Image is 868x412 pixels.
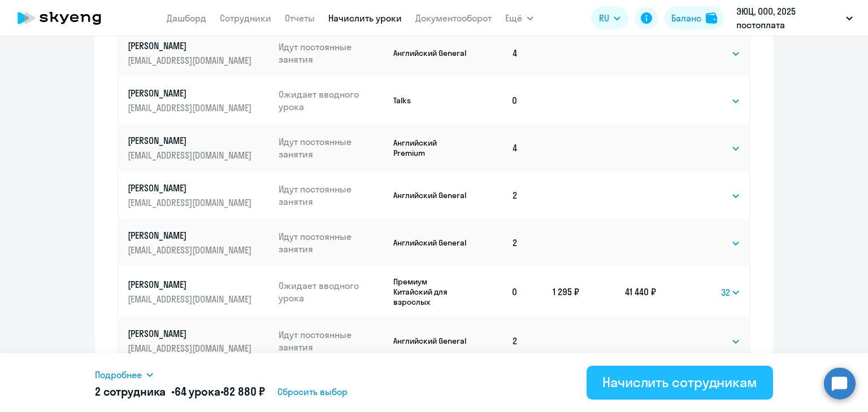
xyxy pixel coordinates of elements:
p: [PERSON_NAME] [128,278,254,291]
a: Отчеты [285,12,315,24]
span: Сбросить выбор [277,385,348,398]
button: RU [591,7,628,29]
p: [EMAIL_ADDRESS][DOMAIN_NAME] [128,293,254,305]
td: 2 [470,172,527,219]
p: [EMAIL_ADDRESS][DOMAIN_NAME] [128,342,254,354]
p: Идут постоянные занятия [279,230,385,255]
p: [PERSON_NAME] [128,229,254,242]
div: Баланс [671,11,701,25]
p: Английский General [393,48,470,58]
p: [EMAIL_ADDRESS][DOMAIN_NAME] [128,244,254,256]
p: Talks [393,95,470,106]
td: 2 [470,317,527,365]
p: [EMAIL_ADDRESS][DOMAIN_NAME] [128,102,254,114]
p: [PERSON_NAME] [128,327,254,340]
a: Документооборот [415,12,492,24]
td: 0 [470,77,527,124]
button: ЭЮЦ, ООО, 2025 постоплата [731,5,858,32]
a: [PERSON_NAME][EMAIL_ADDRESS][DOMAIN_NAME] [128,182,270,209]
img: balance [706,12,717,24]
p: Идут постоянные занятия [279,41,385,65]
button: Балансbalance [665,7,724,29]
p: [PERSON_NAME] [128,87,254,99]
a: [PERSON_NAME][EMAIL_ADDRESS][DOMAIN_NAME] [128,278,270,305]
a: Дашборд [167,12,206,24]
p: [EMAIL_ADDRESS][DOMAIN_NAME] [128,149,254,161]
p: Английский Premium [393,138,470,158]
a: Начислить уроки [328,12,402,24]
p: Английский General [393,336,470,346]
p: Премиум Китайский для взрослых [393,277,470,307]
td: 4 [470,29,527,77]
p: [PERSON_NAME] [128,40,254,52]
td: 1 295 ₽ [527,266,579,317]
p: Английский General [393,190,470,200]
a: [PERSON_NAME][EMAIL_ADDRESS][DOMAIN_NAME] [128,87,270,114]
a: Сотрудники [220,12,271,24]
td: 41 440 ₽ [579,266,656,317]
p: [EMAIL_ADDRESS][DOMAIN_NAME] [128,196,254,209]
p: Идут постоянные занятия [279,183,385,208]
span: RU [599,11,609,25]
td: 0 [470,266,527,317]
h5: 2 сотрудника • • [95,384,265,400]
span: Подробнее [95,368,142,382]
span: 82 880 ₽ [223,384,265,398]
p: ЭЮЦ, ООО, 2025 постоплата [736,5,841,32]
div: Начислить сотрудникам [602,373,757,391]
p: [PERSON_NAME] [128,134,254,147]
p: Идут постоянные занятия [279,135,385,160]
td: 2 [470,219,527,266]
p: Ожидает вводного урока [279,88,385,113]
p: Английский General [393,238,470,248]
a: [PERSON_NAME][EMAIL_ADDRESS][DOMAIN_NAME] [128,40,270,67]
td: 4 [470,124,527,172]
span: 64 урока [175,384,220,398]
a: [PERSON_NAME][EMAIL_ADDRESS][DOMAIN_NAME] [128,134,270,161]
p: [PERSON_NAME] [128,182,254,194]
p: Ожидает вводного урока [279,279,385,304]
button: Начислить сотрудникам [587,366,773,400]
p: Идут постоянные занятия [279,328,385,353]
p: [EMAIL_ADDRESS][DOMAIN_NAME] [128,54,254,67]
span: Ещё [505,11,522,25]
a: [PERSON_NAME][EMAIL_ADDRESS][DOMAIN_NAME] [128,229,270,256]
button: Ещё [505,7,533,29]
a: [PERSON_NAME][EMAIL_ADDRESS][DOMAIN_NAME] [128,327,270,354]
